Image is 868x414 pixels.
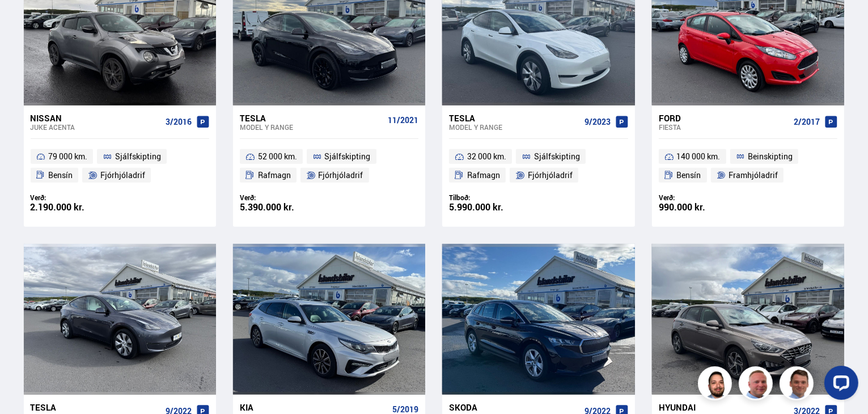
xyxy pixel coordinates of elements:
[24,105,216,227] a: Nissan Juke ACENTA 3/2016 79 000 km. Sjálfskipting Bensín Fjórhjóladrif Verð: 2.190.000 kr.
[534,150,580,163] span: Sjálfskipting
[240,402,388,412] div: Kia
[240,193,329,202] div: Verð:
[48,168,73,182] span: Bensín
[467,168,500,182] span: Rafmagn
[729,168,778,182] span: Framhjóladrif
[240,202,329,212] div: 5.390.000 kr.
[319,168,363,182] span: Fjórhjóladrif
[48,150,87,163] span: 79 000 km.
[677,168,701,182] span: Bensín
[233,105,425,227] a: Tesla Model Y RANGE 11/2021 52 000 km. Sjálfskipting Rafmagn Fjórhjóladrif Verð: 5.390.000 kr.
[815,361,863,409] iframe: LiveChat chat widget
[794,117,820,126] span: 2/2017
[659,123,789,131] div: Fiesta
[388,116,418,125] span: 11/2021
[449,123,579,131] div: Model Y RANGE
[700,368,734,402] img: nhp88E3Fdnt1Opn2.png
[115,150,161,163] span: Sjálfskipting
[740,368,774,402] img: siFngHWaQ9KaOqBr.png
[100,168,145,182] span: Fjórhjóladrif
[31,123,161,131] div: Juke ACENTA
[258,168,291,182] span: Rafmagn
[442,105,634,227] a: Tesla Model Y RANGE 9/2023 32 000 km. Sjálfskipting Rafmagn Fjórhjóladrif Tilboð: 5.990.000 kr.
[449,193,539,202] div: Tilboð:
[258,150,297,163] span: 52 000 km.
[31,402,161,412] div: Tesla
[467,150,506,163] span: 32 000 km.
[449,402,579,412] div: Skoda
[449,202,539,212] div: 5.990.000 kr.
[31,202,120,212] div: 2.190.000 kr.
[659,202,748,212] div: 990.000 kr.
[31,113,161,123] div: Nissan
[325,150,371,163] span: Sjálfskipting
[748,150,793,163] span: Beinskipting
[677,150,721,163] span: 140 000 km.
[659,402,789,412] div: Hyundai
[528,168,573,182] span: Fjórhjóladrif
[166,117,192,126] span: 3/2016
[240,113,383,123] div: Tesla
[240,123,383,131] div: Model Y RANGE
[585,117,611,126] span: 9/2023
[449,113,579,123] div: Tesla
[659,113,789,123] div: Ford
[31,193,120,202] div: Verð:
[392,405,418,414] span: 5/2019
[781,368,815,402] img: FbJEzSuNWCJXmdc-.webp
[652,105,844,227] a: Ford Fiesta 2/2017 140 000 km. Beinskipting Bensín Framhjóladrif Verð: 990.000 kr.
[659,193,748,202] div: Verð:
